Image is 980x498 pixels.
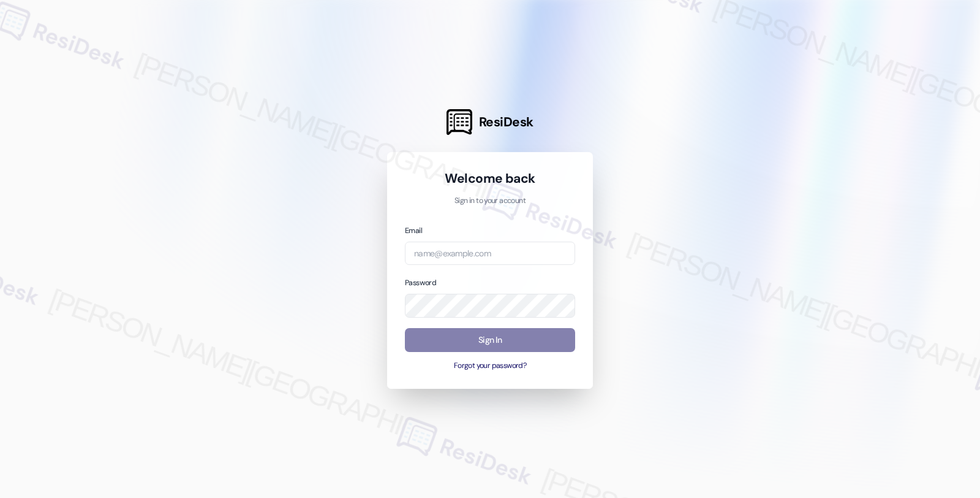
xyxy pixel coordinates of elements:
[405,361,575,372] button: Forgot your password?
[405,170,575,187] h1: Welcome back
[405,226,422,236] label: Email
[405,242,575,266] input: name@example.com
[405,328,575,352] button: Sign In
[479,113,533,131] span: ResiDesk
[405,278,436,288] label: Password
[447,109,472,135] img: ResiDesk Logo
[405,196,575,207] p: Sign in to your account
